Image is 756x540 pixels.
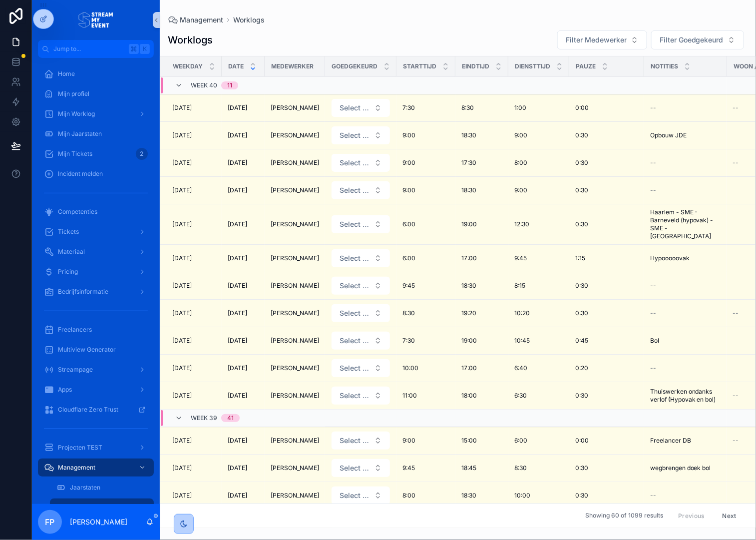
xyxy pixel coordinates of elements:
span: Select a Goedgekeurd [340,253,370,263]
span: Pauze [576,62,596,70]
span: [DATE] [228,492,247,500]
span: [DATE] [228,392,247,400]
span: [PERSON_NAME] [271,186,319,194]
span: 17:00 [461,364,477,372]
h1: Worklogs [168,33,213,47]
span: 8:00 [402,492,415,500]
span: 9:45 [402,282,415,290]
span: 7:30 [402,104,415,112]
button: Next [716,508,744,524]
span: Competenties [58,208,97,216]
span: 0:00 [575,104,589,112]
span: 9:45 [514,254,527,262]
button: Select Button [332,487,390,505]
span: -- [733,104,739,112]
a: Mijn profiel [38,85,154,103]
span: Select a Goedgekeurd [340,158,370,168]
span: Tickets [58,228,79,236]
span: -- [650,186,656,194]
span: [DATE] [172,464,192,472]
span: -- [733,437,739,445]
span: 19:00 [461,337,477,345]
span: 7:30 [402,337,415,345]
button: Select Button [651,30,744,49]
span: Select a Goedgekeurd [340,281,370,291]
span: 0:30 [575,309,588,317]
span: Home [58,70,75,78]
span: Diensttijd [515,62,550,70]
span: 18:00 [461,392,477,400]
span: Freelancers [58,326,92,334]
span: 8:30 [461,104,474,112]
span: 9:00 [514,186,527,194]
span: -- [650,492,656,500]
span: 6:30 [514,392,527,400]
span: 6:00 [402,254,415,262]
a: Streampage [38,361,154,379]
span: 8:00 [514,159,527,167]
span: [DATE] [228,364,247,372]
button: Select Button [332,387,390,405]
span: [DATE] [228,309,247,317]
span: [PERSON_NAME] [271,492,319,500]
span: Pricing [58,268,78,276]
span: -- [650,309,656,317]
span: Management [58,464,95,472]
span: Incident melden [58,170,103,178]
span: 0:30 [575,220,588,228]
span: Select a Goedgekeurd [340,103,370,113]
div: 2 [136,148,148,160]
span: 0:30 [575,282,588,290]
span: [DATE] [172,131,192,139]
span: [DATE] [228,254,247,262]
span: [DATE] [228,131,247,139]
span: Week 40 [191,81,217,89]
span: Jump to... [53,45,125,53]
span: [DATE] [172,437,192,445]
button: Select Button [332,432,390,450]
a: Pricing [38,263,154,281]
span: Cloudflare Zero Trust [58,406,118,414]
span: 18:30 [461,186,476,194]
span: [DATE] [172,492,192,500]
span: Projecten TEST [58,444,102,452]
span: [PERSON_NAME] [271,159,319,167]
div: scrollable content [32,58,160,504]
span: 9:00 [402,131,415,139]
span: Freelancer DB [650,437,691,445]
span: Select a Goedgekeurd [340,308,370,318]
span: Medewerker [271,62,314,70]
span: 18:30 [461,492,476,500]
span: [PERSON_NAME] [271,220,319,228]
span: 10:20 [514,309,530,317]
a: Mijn Tickets2 [38,145,154,163]
span: Haarlem - SME - Barneveld (hypovak) - SME - [GEOGRAPHIC_DATA] [650,208,721,240]
span: [PERSON_NAME] [271,254,319,262]
a: Home [38,65,154,83]
span: Select a Goedgekeurd [340,219,370,229]
button: Select Button [332,249,390,267]
span: 6:00 [402,220,415,228]
span: 0:30 [575,392,588,400]
a: Multiview Generator [38,341,154,359]
span: [DATE] [228,464,247,472]
span: -- [650,282,656,290]
span: [DATE] [172,309,192,317]
span: Mijn Worklog [58,110,95,118]
a: Freelancers [38,321,154,339]
span: -- [650,159,656,167]
span: [DATE] [172,104,192,112]
a: Worklogs [233,15,265,25]
span: 19:20 [461,309,476,317]
button: Select Button [332,215,390,233]
span: 0:30 [575,186,588,194]
span: Management [180,15,223,25]
span: Opbouw JDE [650,131,687,139]
span: Filter Medewerker [566,35,627,45]
span: 8:15 [514,282,525,290]
span: 0:20 [575,364,588,372]
span: 0:00 [575,437,589,445]
span: Goedgekeurd [332,62,378,70]
span: Thuiswerken ondanks verlof (Hypovak en bol) [650,388,721,404]
span: Mijn Jaarstaten [58,130,102,138]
